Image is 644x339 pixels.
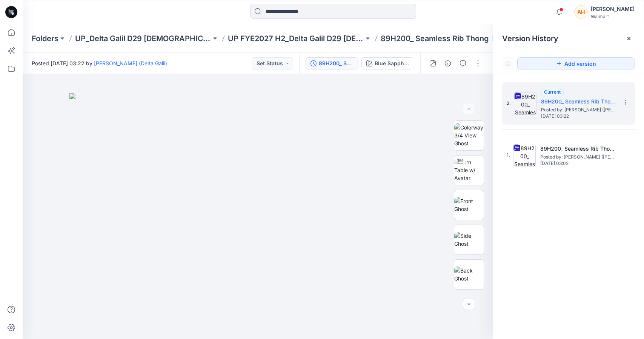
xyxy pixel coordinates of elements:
img: Back Ghost [454,267,484,282]
h5: 89H200_ Seamless Rib Thong [541,97,616,106]
div: 89H200_ Seamless Rib Thong [319,59,354,68]
img: 89H200_ Seamless Rib Thong [514,92,536,115]
div: Blue Sapphire [375,59,409,68]
a: [PERSON_NAME] (Delta Galil) [94,60,167,66]
span: Posted [DATE] 03:22 by [32,59,167,67]
button: Add version [517,57,635,69]
a: UP_Delta Galil D29 [DEMOGRAPHIC_DATA] NOBO Intimates [75,33,211,44]
div: AH [574,5,588,19]
img: 89H200_ Seamless Rib Thong [513,144,536,166]
span: Current [544,89,561,95]
div: [PERSON_NAME] [591,5,635,14]
button: Blue Sapphire [361,57,414,69]
button: Close [626,35,632,42]
button: Show Hidden Versions [502,57,514,69]
img: Side Ghost [454,232,484,248]
button: 89H200_ Seamless Rib Thong [306,57,358,69]
div: Walmart [591,14,635,19]
a: Folders [32,33,58,44]
img: Turn Table w/ Avatar [454,158,484,182]
span: [DATE] 03:02 [540,161,616,166]
span: 2. [507,100,511,107]
h5: 89H200_ Seamless Rib Thong [540,144,616,153]
span: [DATE] 03:22 [541,114,616,119]
img: eyJhbGciOiJIUzI1NiIsImtpZCI6IjAiLCJzbHQiOiJzZXMiLCJ0eXAiOiJKV1QifQ.eyJkYXRhIjp7InR5cGUiOiJzdG9yYW... [69,93,447,339]
span: Posted by: Dorelle Mcpherson (Delta Galil) [541,106,616,114]
span: Version History [502,34,558,43]
img: Colorway 3/4 View Ghost [454,123,484,147]
img: Front Ghost [454,197,484,213]
button: Details [442,57,454,69]
span: Posted by: Dorelle Mcpherson (Delta Galil) [540,153,616,161]
a: UP FYE2027 H2_Delta Galil D29 [DEMOGRAPHIC_DATA] NoBo Panties [228,33,364,44]
span: 1. [507,152,510,159]
button: 21 [492,33,515,44]
p: 89H200_ Seamless Rib Thong [381,33,489,44]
